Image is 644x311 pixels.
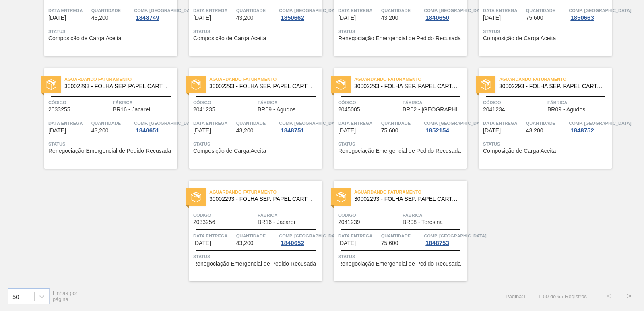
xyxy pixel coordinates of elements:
span: Renegociação Emergencial de Pedido Recusada [338,261,461,267]
img: status [336,192,346,202]
a: statusAguardando Faturamento30002293 - FOLHA SEP. PAPEL CARTAO 1200x1000M 350gCódigo2045005Fábric... [322,68,467,169]
span: Quantidade [236,119,277,127]
span: Data Entrega [193,232,234,240]
span: Código [338,99,400,107]
span: 14/11/2025 [338,128,356,134]
span: Quantidade [381,119,422,127]
span: 43,200 [236,15,254,21]
span: Comp. Carga [279,119,341,127]
span: Data Entrega [193,119,234,127]
span: 43,200 [91,15,109,21]
a: Comp. [GEOGRAPHIC_DATA]1848752 [569,119,610,134]
span: Fábrica [402,211,465,219]
span: Data Entrega [338,232,379,240]
span: Quantidade [236,6,277,14]
span: Comp. Carga [569,119,631,127]
a: Comp. [GEOGRAPHIC_DATA]1840651 [134,119,175,134]
span: 12/11/2025 [48,128,66,134]
span: 2033255 [48,107,70,113]
span: Aguardando Faturamento [64,75,177,83]
span: Quantidade [381,232,422,240]
span: Composição de Carga Aceita [193,148,266,154]
span: Data Entrega [338,119,379,127]
a: statusAguardando Faturamento30002293 - FOLHA SEP. PAPEL CARTAO 1200x1000M 350gCódigo2041234Fábric... [467,68,612,169]
span: Fábrica [547,99,610,107]
span: 30002293 - FOLHA SEP. PAPEL CARTAO 1200x1000M 350g [499,83,605,89]
span: Comp. Carga [424,119,486,127]
span: Quantidade [236,232,277,240]
span: 09/11/2025 [48,15,66,21]
span: Renegociação Emergencial de Pedido Recusada [193,261,316,267]
span: Linhas por página [53,290,78,302]
span: Status [338,140,465,148]
img: status [191,192,201,202]
button: < [599,286,619,306]
span: 12/11/2025 [193,128,211,134]
span: Fábrica [258,99,320,107]
span: Aguardando Faturamento [209,188,322,196]
span: Quantidade [91,119,132,127]
a: Comp. [GEOGRAPHIC_DATA]1848749 [134,6,175,21]
span: Comp. Carga [279,6,341,14]
div: 1852154 [424,127,450,134]
span: 14/11/2025 [193,240,211,246]
span: Aguardando Faturamento [354,75,467,83]
a: Comp. [GEOGRAPHIC_DATA]1840650 [424,6,465,21]
a: Comp. [GEOGRAPHIC_DATA]1848751 [279,119,320,134]
span: Aguardando Faturamento [354,188,467,196]
a: Comp. [GEOGRAPHIC_DATA]1850663 [569,6,610,21]
span: Código [193,99,256,107]
span: 43,200 [526,128,543,134]
span: Código [48,99,111,107]
span: Data Entrega [193,6,234,14]
span: Status [483,140,610,148]
span: Composição de Carga Aceita [193,35,266,41]
span: 1 - 50 de 65 Registros [538,293,587,299]
span: Status [48,27,175,35]
span: Comp. Carga [279,232,341,240]
span: Data Entrega [338,6,379,14]
span: BR09 - Agudos [258,107,295,113]
span: 2041239 [338,219,360,225]
span: Data Entrega [48,6,89,14]
span: 30002293 - FOLHA SEP. PAPEL CARTAO 1200x1000M 350g [354,83,460,89]
span: Aguardando Faturamento [209,75,322,83]
div: 1840650 [424,14,450,21]
button: > [619,286,639,306]
span: Status [193,140,320,148]
span: Quantidade [381,6,422,14]
div: 1848749 [134,14,161,21]
span: Comp. Carga [569,6,631,14]
span: Quantidade [526,119,567,127]
div: 1850663 [569,14,595,21]
span: Data Entrega [48,119,89,127]
div: 1848752 [569,127,595,134]
div: 1848753 [424,240,450,246]
span: Status [483,27,610,35]
span: 10/11/2025 [193,15,211,21]
span: Renegociação Emergencial de Pedido Recusada [338,35,461,41]
span: Comp. Carga [134,119,196,127]
span: Status [193,27,320,35]
span: Composição de Carga Aceita [483,35,556,41]
span: BR08 - Teresina [402,219,443,225]
span: 2041234 [483,107,505,113]
a: statusAguardando Faturamento30002293 - FOLHA SEP. PAPEL CARTAO 1200x1000M 350gCódigo2033256Fábric... [177,181,322,281]
img: status [46,79,56,90]
span: 10/11/2025 [338,15,356,21]
span: 43,200 [236,128,254,134]
span: BR16 - Jacareí [258,219,295,225]
span: 30002293 - FOLHA SEP. PAPEL CARTAO 1200x1000M 350g [354,196,460,202]
div: 1840652 [279,240,305,246]
img: status [191,79,201,90]
span: BR16 - Jacareí [113,107,150,113]
span: 30002293 - FOLHA SEP. PAPEL CARTAO 1200x1000M 350g [209,83,316,89]
span: BR02 - Sergipe [402,107,465,113]
span: Renegociação Emergencial de Pedido Recusada [338,148,461,154]
span: 30002293 - FOLHA SEP. PAPEL CARTAO 1200x1000M 350g [209,196,316,202]
a: Comp. [GEOGRAPHIC_DATA]1848753 [424,232,465,246]
span: Aguardando Faturamento [499,75,612,83]
span: Renegociação Emergencial de Pedido Recusada [48,148,171,154]
a: statusAguardando Faturamento30002293 - FOLHA SEP. PAPEL CARTAO 1200x1000M 350gCódigo2041235Fábric... [177,68,322,169]
span: Código [193,211,256,219]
